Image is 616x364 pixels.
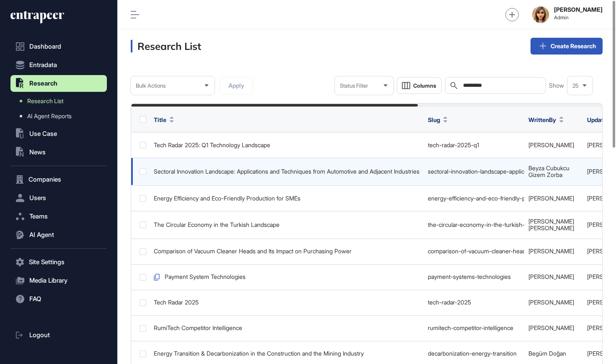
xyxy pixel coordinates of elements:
[549,82,564,89] span: Show
[528,218,574,225] a: [PERSON_NAME]
[154,325,419,331] div: RumiTech Competitor Intelligence
[528,350,566,357] a: Begüm Doğan
[528,247,574,255] a: [PERSON_NAME]
[10,75,107,92] button: Research
[528,115,556,124] span: WrittenBy
[154,115,166,124] span: Title
[340,83,368,89] span: Status Filter
[528,273,574,280] a: [PERSON_NAME]
[10,327,107,343] a: Logout
[29,332,50,338] span: Logout
[10,272,107,289] button: Media Library
[428,221,520,228] div: the-circular-economy-in-the-turkish-landscape
[528,141,574,148] a: [PERSON_NAME]
[532,6,549,23] img: admin-avatar
[10,38,107,55] a: Dashboard
[136,83,166,89] span: Bulk Actions
[10,144,107,161] button: News
[154,168,419,175] div: Sectoral Innovation Landscape: Applications and Techniques from Automotive and Adjacent Industries
[29,195,46,201] span: Users
[15,109,107,124] a: AI Agent Reports
[29,62,57,68] span: Entradata
[428,325,520,331] div: rumitech-competitor-intelligence
[413,83,436,89] span: Columns
[428,350,520,357] div: decarbonization-energy-transition
[27,113,72,120] span: AI Agent Reports
[528,171,562,178] a: Gizem Zorba
[29,149,46,156] span: News
[397,77,442,94] button: Columns
[28,176,61,183] span: Companies
[10,226,107,243] button: AI Agent
[528,115,564,124] button: WrittenBy
[428,168,520,175] div: sectoral-innovation-landscape-applications-and-techniques-from-automotive-and-adjacent-industries
[428,248,520,255] div: comparison-of-vacuum-cleaner-heads-and-its-impact-on-purchasing-power
[428,299,520,306] div: tech-radar-2025
[10,208,107,225] button: Teams
[131,40,201,52] h3: Research List
[428,115,448,124] button: Slug
[528,224,574,231] a: [PERSON_NAME]
[554,6,603,13] strong: [PERSON_NAME]
[29,213,48,220] span: Teams
[154,221,419,228] div: The Circular Economy in the Turkish Landscape
[154,350,419,357] div: Energy Transition & Decarbonization in the Construction and the Mining Industry
[428,115,440,124] span: Slug
[29,277,67,284] span: Media Library
[29,80,57,87] span: Research
[29,296,41,302] span: FAQ
[10,125,107,142] button: Use Case
[528,195,574,202] a: [PERSON_NAME]
[154,115,174,124] button: Title
[29,43,61,50] span: Dashboard
[29,259,65,265] span: Site Settings
[428,273,520,280] div: payment-systems-technologies
[428,142,520,148] div: tech-radar-2025-q1
[10,171,107,188] button: Companies
[27,98,64,104] span: Research List
[531,38,603,55] a: Create Research
[154,142,419,148] div: Tech Radar 2025: Q1 Technology Landscape
[528,164,569,172] a: Beyza Cubukcu
[10,57,107,73] button: Entradata
[15,94,107,109] a: Research List
[528,299,574,306] a: [PERSON_NAME]
[10,190,107,206] button: Users
[428,195,520,202] div: energy-efficiency-and-eco-friendly-production-for-smes
[29,130,57,137] span: Use Case
[154,273,419,280] div: Payment System Technologies
[554,15,603,21] span: Admin
[154,248,419,255] div: Comparison of Vacuum Cleaner Heads and Its Impact on Purchasing Power
[572,83,579,89] span: 25
[29,231,54,238] span: AI Agent
[154,299,419,306] div: Tech Radar 2025
[10,254,107,270] button: Site Settings
[10,291,107,307] button: FAQ
[154,195,419,202] div: Energy Efficiency and Eco-Friendly Production for SMEs
[528,324,574,331] a: [PERSON_NAME]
